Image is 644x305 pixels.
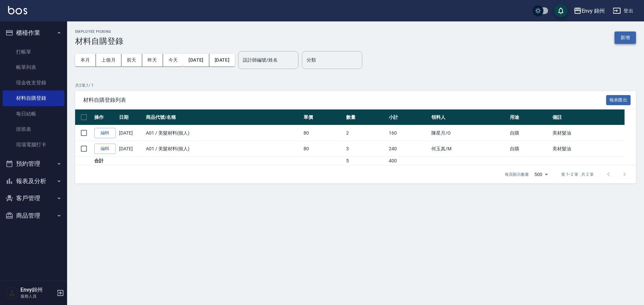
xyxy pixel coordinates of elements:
[3,90,64,106] a: 材料自購登錄
[3,122,64,137] a: 排班表
[5,286,19,300] img: Person
[117,125,144,141] td: [DATE]
[8,6,27,14] img: Logo
[3,106,64,122] a: 每日結帳
[117,109,144,125] th: 日期
[75,82,636,88] p: 共 2 筆, 1 / 1
[83,97,606,103] span: 材料自購登錄列表
[551,109,625,125] th: 備註
[121,54,142,66] button: 前天
[3,155,64,172] button: 預約管理
[3,44,64,60] a: 打帳單
[505,171,529,177] p: 每頁顯示數量
[75,54,96,66] button: 本月
[610,5,636,17] button: 登出
[144,109,302,125] th: 商品代號/名稱
[532,165,550,183] div: 500
[344,125,387,141] td: 2
[75,36,123,46] h3: 材料自購登錄
[3,75,64,90] a: 現金收支登錄
[561,171,594,177] p: 第 1–2 筆 共 2 筆
[144,141,302,157] td: A01 / 美髮材料(個人)
[606,95,631,105] button: 報表匯出
[387,141,430,157] td: 240
[75,29,123,34] h2: Employee Picking
[387,125,430,141] td: 160
[614,34,636,41] a: 新增
[430,109,508,125] th: 領料人
[302,109,344,125] th: 單價
[387,157,430,165] td: 400
[3,207,64,224] button: 商品管理
[3,189,64,207] button: 客戶管理
[430,125,508,141] td: 陳星月 /O
[551,125,625,141] td: 美材髮油
[94,144,116,154] a: 編輯
[3,60,64,75] a: 帳單列表
[163,54,183,66] button: 今天
[117,141,144,157] td: [DATE]
[508,125,551,141] td: 自購
[20,293,55,299] p: 服務人員
[344,141,387,157] td: 3
[209,54,235,66] button: [DATE]
[554,4,568,17] button: save
[508,141,551,157] td: 自購
[508,109,551,125] th: 用途
[344,109,387,125] th: 數量
[302,141,344,157] td: 80
[142,54,163,66] button: 昨天
[20,287,55,293] h5: Envy錦州
[96,54,121,66] button: 上個月
[93,157,117,165] td: 合計
[582,7,605,15] div: Envy 錦州
[93,109,117,125] th: 操作
[3,172,64,190] button: 報表及分析
[302,125,344,141] td: 80
[387,109,430,125] th: 小計
[3,137,64,152] a: 現場電腦打卡
[606,96,631,103] a: 報表匯出
[614,31,636,44] button: 新增
[571,4,608,18] button: Envy 錦州
[551,141,625,157] td: 美材髮油
[183,54,209,66] button: [DATE]
[144,125,302,141] td: A01 / 美髮材料(個人)
[3,24,64,42] button: 櫃檯作業
[430,141,508,157] td: 何玉真 /M
[344,157,387,165] td: 5
[94,128,116,138] a: 編輯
